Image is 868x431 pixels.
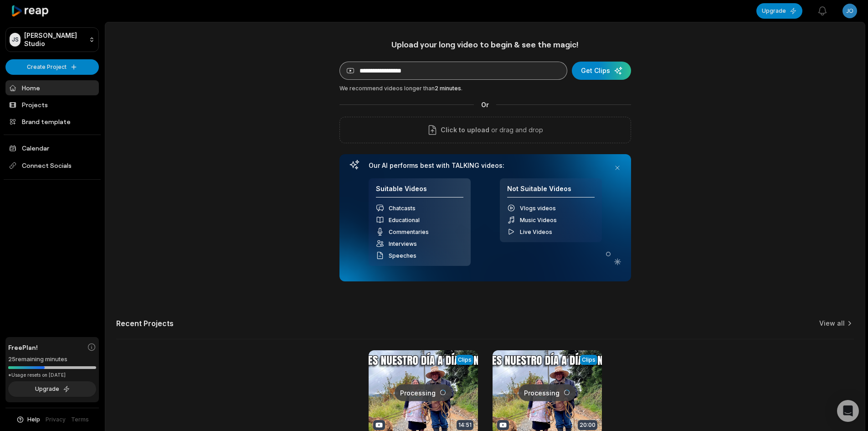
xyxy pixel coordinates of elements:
[435,85,461,92] span: 2 minutes
[389,240,417,247] span: Interviews
[489,125,543,135] p: or drag and drop
[572,62,631,80] button: Get Clips
[474,100,496,109] span: Or
[389,228,429,235] span: Commentaries
[339,39,631,50] h1: Upload your long video to begin & see the magic!
[389,217,420,223] span: Educational
[5,157,99,174] span: Connect Socials
[71,415,89,424] a: Terms
[441,125,489,135] span: Click to upload
[520,217,557,223] span: Music Videos
[5,80,99,95] a: Home
[369,161,602,170] h3: Our AI performs best with TALKING videos:
[16,415,40,424] button: Help
[520,205,556,212] span: Vlogs videos
[389,205,416,212] span: Chatcasts
[8,355,96,364] div: 25 remaining minutes
[10,33,21,47] div: JS
[8,381,96,397] button: Upgrade
[819,319,845,328] a: View all
[507,185,595,198] h4: Not Suitable Videos
[520,228,552,235] span: Live Videos
[756,3,802,19] button: Upgrade
[376,185,463,198] h4: Suitable Videos
[339,84,631,93] div: We recommend videos longer than .
[5,140,99,156] a: Calendar
[8,372,96,379] div: *Usage resets on [DATE]
[27,415,40,424] span: Help
[46,415,66,424] a: Privacy
[8,343,38,352] span: Free Plan!
[5,59,99,75] button: Create Project
[24,31,85,48] p: [PERSON_NAME] Studio
[5,114,99,129] a: Brand template
[389,252,416,259] span: Speeches
[837,400,859,422] div: Open Intercom Messenger
[116,319,174,328] h2: Recent Projects
[5,97,99,112] a: Projects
